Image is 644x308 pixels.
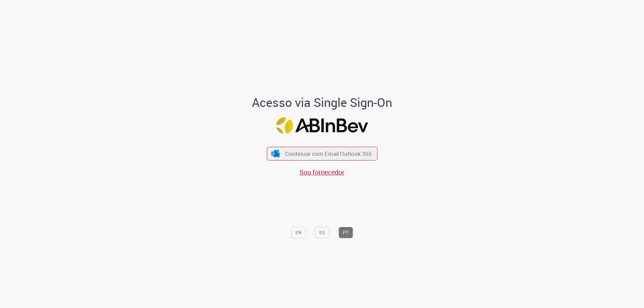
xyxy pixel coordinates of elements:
button: EN [291,227,306,238]
button: ES [315,227,329,238]
span: Continuar com Email Outlook 365 [285,150,372,158]
img: ícone Azure/Microsoft 360 [271,150,280,157]
a: Sou fornecedor [300,168,344,177]
h1: Acesso via Single Sign-On [229,96,415,109]
img: Logo ABInBev [276,117,368,134]
button: ícone Azure/Microsoft 360 Continuar com Email Outlook 365 [267,147,377,161]
button: PT [338,227,353,238]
